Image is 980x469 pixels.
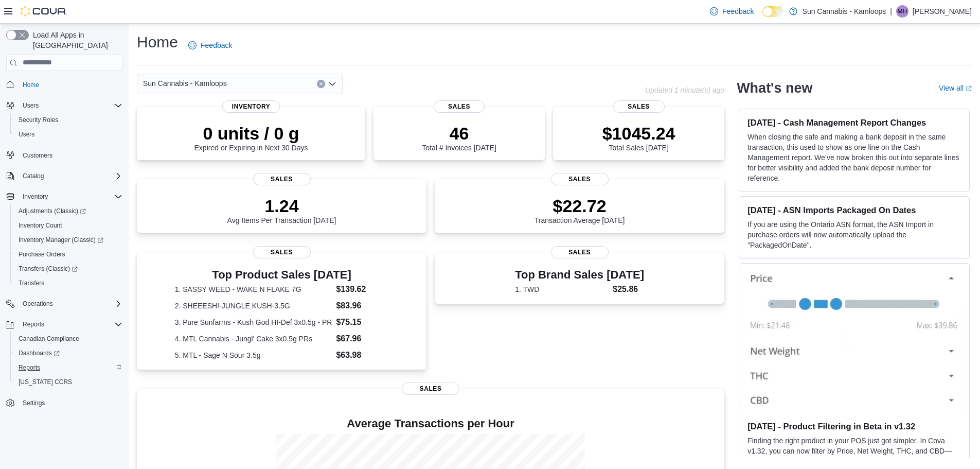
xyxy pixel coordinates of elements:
[23,101,39,110] span: Users
[10,332,127,346] button: Canadian Compliance
[23,320,44,328] span: Reports
[19,221,62,230] span: Inventory Count
[175,301,332,311] dt: 2. SHEEESH!-JUNGLE KUSH-3.5G
[10,276,127,290] button: Transfers
[10,247,127,262] button: Purchase Orders
[10,360,127,375] button: Reports
[551,246,609,258] span: Sales
[23,300,53,308] span: Operations
[747,132,961,183] p: When closing the safe and making a bank deposit in the same transaction, this used to show as one...
[939,84,972,92] a: View allExternal link
[534,196,625,216] p: $22.72
[19,378,72,386] span: [US_STATE] CCRS
[143,77,227,90] span: Sun Cannabis - Kamloops
[803,5,886,18] p: Sun Cannabis - Kamloops
[336,283,388,296] dd: $139.62
[19,397,49,409] a: Settings
[336,316,388,328] dd: $75.15
[23,193,48,201] span: Inventory
[14,333,83,345] a: Canadian Compliance
[19,170,122,182] span: Catalog
[19,130,34,138] span: Users
[19,190,122,203] span: Inventory
[19,396,122,409] span: Settings
[23,151,52,160] span: Customers
[145,418,716,430] h4: Average Transactions per Hour
[10,204,127,218] a: Adjustments (Classic)
[19,335,79,343] span: Canadian Compliance
[19,149,57,162] a: Customers
[2,297,127,311] button: Operations
[10,262,127,276] a: Transfers (Classic)
[317,80,325,88] button: Clear input
[19,298,122,310] span: Operations
[19,116,58,124] span: Security Roles
[19,236,103,244] span: Inventory Manager (Classic)
[14,263,82,275] a: Transfers (Classic)
[2,395,127,410] button: Settings
[14,248,122,260] span: Purchase Orders
[14,234,122,246] span: Inventory Manager (Classic)
[184,35,236,56] a: Feedback
[14,277,122,289] span: Transfers
[14,347,122,359] span: Dashboards
[14,277,48,289] a: Transfers
[19,78,122,91] span: Home
[10,346,127,360] a: Dashboards
[706,1,758,22] a: Feedback
[613,100,665,113] span: Sales
[201,40,232,50] span: Feedback
[14,263,122,275] span: Transfers (Classic)
[515,284,609,294] dt: 1. TWD
[19,298,57,310] button: Operations
[534,196,625,224] div: Transaction Average [DATE]
[175,350,332,360] dt: 5. MTL - Sage N Sour 3.5g
[762,17,763,18] span: Dark Mode
[175,269,389,281] h3: Top Product Sales [DATE]
[10,127,127,142] button: Users
[2,77,127,92] button: Home
[722,6,754,16] span: Feedback
[14,219,122,232] span: Inventory Count
[10,113,127,127] button: Security Roles
[747,421,961,431] h3: [DATE] - Product Filtering in Beta in v1.32
[175,284,332,294] dt: 1. SASSY WEED - WAKE N FLAKE 7G
[19,207,86,215] span: Adjustments (Classic)
[402,383,459,395] span: Sales
[14,114,62,126] a: Security Roles
[19,149,122,162] span: Customers
[336,349,388,361] dd: $63.98
[14,205,122,217] span: Adjustments (Classic)
[14,361,44,374] a: Reports
[14,376,76,388] a: [US_STATE] CCRS
[222,100,280,113] span: Inventory
[19,363,40,372] span: Reports
[515,269,644,281] h3: Top Brand Sales [DATE]
[14,205,90,217] a: Adjustments (Classic)
[14,128,39,141] a: Users
[14,128,122,141] span: Users
[898,5,907,18] span: MH
[602,123,675,152] div: Total Sales [DATE]
[19,170,48,182] button: Catalog
[29,30,122,50] span: Load All Apps in [GEOGRAPHIC_DATA]
[19,99,43,112] button: Users
[2,189,127,204] button: Inventory
[21,6,67,16] img: Cova
[336,300,388,312] dd: $83.96
[14,376,122,388] span: Washington CCRS
[551,173,609,185] span: Sales
[137,32,178,53] h1: Home
[14,219,66,232] a: Inventory Count
[14,248,69,260] a: Purchase Orders
[2,169,127,183] button: Catalog
[762,6,784,17] input: Dark Mode
[434,100,485,113] span: Sales
[23,172,44,180] span: Catalog
[737,80,812,96] h2: What's new
[14,347,64,359] a: Dashboards
[19,279,44,287] span: Transfers
[422,123,496,152] div: Total # Invoices [DATE]
[19,250,65,258] span: Purchase Orders
[645,86,724,94] p: Updated 1 minute(s) ago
